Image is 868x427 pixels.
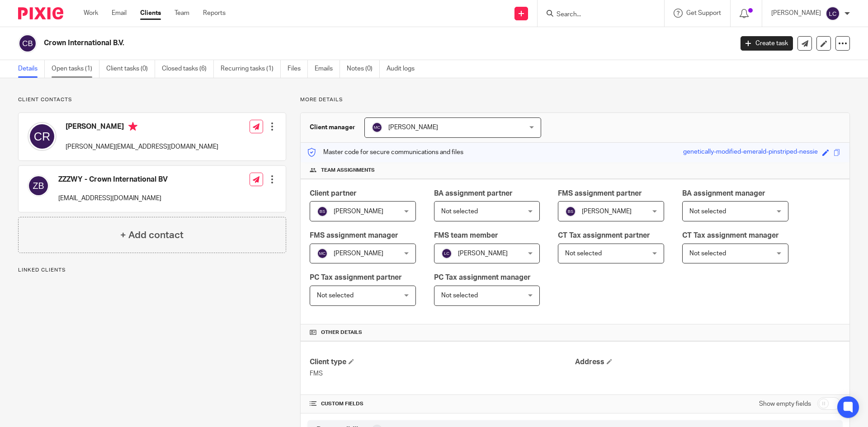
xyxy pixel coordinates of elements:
span: [PERSON_NAME] [458,250,508,257]
h4: Address [575,357,840,367]
img: svg%3E [18,34,37,53]
span: CT Tax assignment manager [682,232,779,239]
h3: Client manager [310,123,355,132]
a: Email [112,9,127,18]
p: [PERSON_NAME][EMAIL_ADDRESS][DOMAIN_NAME] [66,142,218,151]
span: Get Support [686,10,721,16]
h2: Crown International B.V. [44,38,590,48]
a: Audit logs [387,60,421,78]
h4: + Add contact [120,228,184,242]
a: Team [175,9,189,18]
span: [PERSON_NAME] [582,208,632,215]
h4: CUSTOM FIELDS [310,400,575,408]
a: Create task [741,36,793,51]
h4: [PERSON_NAME] [66,122,218,133]
a: Notes (0) [347,60,380,78]
span: Not selected [689,250,726,257]
a: Clients [140,9,161,18]
img: svg%3E [372,122,382,133]
span: Not selected [441,292,478,299]
span: PC Tax assignment manager [434,274,531,281]
span: Not selected [441,208,478,215]
p: Client contacts [18,96,286,103]
img: svg%3E [441,248,452,259]
span: Client partner [310,190,357,197]
span: Not selected [565,250,602,257]
span: Not selected [689,208,726,215]
span: FMS team member [434,232,498,239]
p: [EMAIL_ADDRESS][DOMAIN_NAME] [58,194,168,203]
span: Other details [321,329,362,336]
a: Reports [203,9,226,18]
label: Show empty fields [759,399,811,408]
h4: Client type [310,357,575,367]
h4: ZZZWY - Crown International BV [58,175,168,184]
span: PC Tax assignment partner [310,274,402,281]
a: Emails [315,60,340,78]
div: genetically-modified-emerald-pinstriped-nessie [683,147,818,158]
span: Team assignments [321,167,375,174]
span: FMS assignment partner [558,190,642,197]
p: More details [300,96,850,103]
span: FMS assignment manager [310,232,398,239]
img: svg%3E [565,206,576,217]
a: Details [18,60,45,78]
p: [PERSON_NAME] [771,9,821,18]
p: Master code for secure communications and files [307,148,463,157]
span: [PERSON_NAME] [388,124,438,131]
i: Primary [128,122,137,131]
a: Files [288,60,308,78]
img: svg%3E [826,6,840,21]
img: svg%3E [28,175,49,197]
span: [PERSON_NAME] [334,208,383,215]
input: Search [556,11,637,19]
span: CT Tax assignment partner [558,232,650,239]
a: Recurring tasks (1) [221,60,281,78]
img: svg%3E [317,206,328,217]
img: Pixie [18,7,63,19]
a: Closed tasks (6) [162,60,214,78]
img: svg%3E [317,248,328,259]
a: Work [84,9,98,18]
img: svg%3E [28,122,57,151]
span: BA assignment manager [682,190,765,197]
a: Client tasks (0) [106,60,155,78]
span: [PERSON_NAME] [334,250,383,257]
p: Linked clients [18,267,286,274]
a: Open tasks (1) [52,60,99,78]
p: FMS [310,369,575,378]
span: BA assignment partner [434,190,513,197]
span: Not selected [317,292,354,299]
